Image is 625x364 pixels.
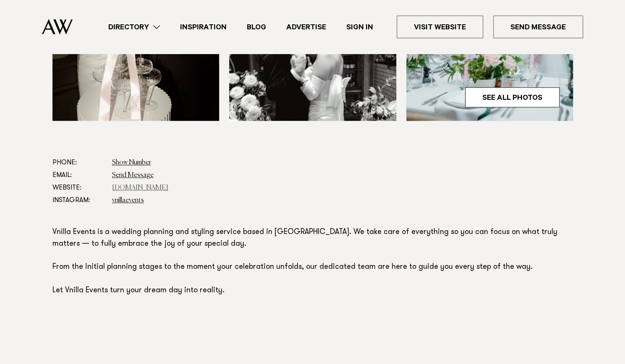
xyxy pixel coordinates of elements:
a: Sign In [336,21,383,33]
a: Send Message [493,16,583,38]
a: Send Message [112,172,154,179]
a: Blog [237,21,276,33]
a: Show Number [112,159,151,166]
img: Auckland Weddings Logo [42,19,73,34]
a: [DOMAIN_NAME] [112,185,168,191]
a: Directory [98,21,170,33]
a: Inspiration [170,21,237,33]
dt: Instagram: [52,194,105,207]
a: Visit Website [397,16,483,38]
a: Advertise [276,21,336,33]
dt: Website: [52,182,105,194]
dt: Phone: [52,156,105,169]
dt: Email: [52,169,105,182]
p: Vnilla Events is a wedding planning and styling service based in [GEOGRAPHIC_DATA]. We take care ... [52,227,573,297]
a: vnillaevents [112,197,144,204]
a: See All Photos [465,87,560,107]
